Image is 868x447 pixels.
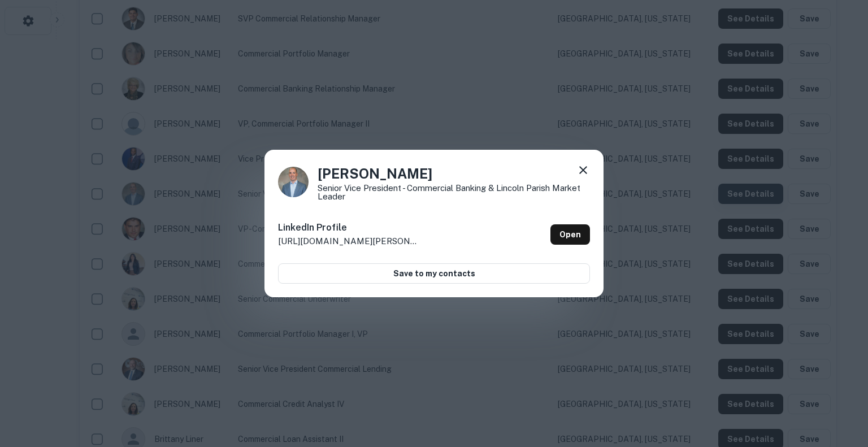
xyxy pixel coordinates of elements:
[811,357,868,411] iframe: Chat Widget
[550,224,590,245] a: Open
[278,167,309,197] img: 1520606760080
[278,263,590,284] button: Save to my contacts
[278,235,419,248] p: [URL][DOMAIN_NAME][PERSON_NAME]
[318,163,590,184] h4: [PERSON_NAME]
[278,221,419,235] h6: LinkedIn Profile
[318,184,590,201] p: Senior Vice President - Commercial Banking & Lincoln Parish Market Leader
